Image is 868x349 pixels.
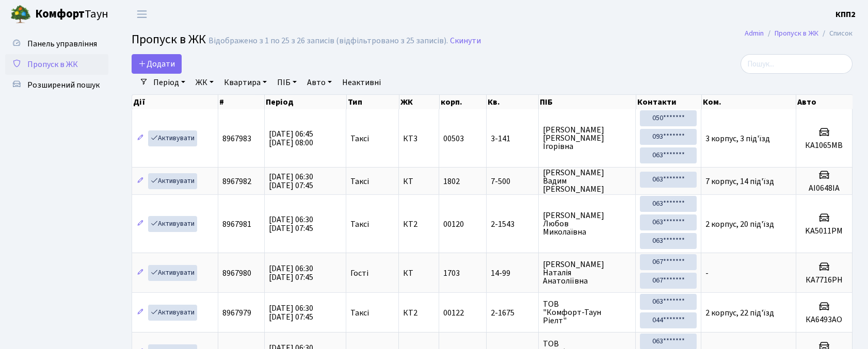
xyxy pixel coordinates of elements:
[539,95,636,109] th: ПІБ
[705,268,709,279] span: -
[491,220,534,228] span: 2-1543
[138,58,175,70] span: Додати
[132,54,182,74] a: Додати
[222,219,251,230] span: 8967981
[491,309,534,317] span: 2-1675
[222,307,251,319] span: 8967979
[269,214,313,234] span: [DATE] 06:30 [DATE] 07:45
[350,309,369,317] span: Таксі
[775,28,818,39] a: Пропуск в ЖК
[148,173,197,189] a: Активувати
[745,28,764,39] a: Admin
[27,79,100,91] span: Розширений пошук
[705,307,774,319] span: 2 корпус, 22 під'їзд
[800,315,848,325] h5: КА6493АО
[208,36,448,46] div: Відображено з 1 по 25 з 26 записів (відфільтровано з 25 записів).
[265,95,346,109] th: Період
[269,128,313,148] span: [DATE] 06:45 [DATE] 08:00
[440,95,487,109] th: корп.
[10,4,31,25] img: logo.png
[350,220,369,228] span: Таксі
[132,95,218,109] th: Дії
[5,34,108,54] a: Панель управління
[132,30,206,48] span: Пропуск в ЖК
[491,177,534,186] span: 7-500
[800,275,848,285] h5: КА7716РН
[443,268,460,279] span: 1703
[222,176,251,187] span: 8967982
[800,184,848,193] h5: АІ0648ІА
[350,269,368,277] span: Гості
[705,133,770,144] span: 3 корпус, 3 під'їзд
[800,141,848,151] h5: КА1065МВ
[403,269,435,277] span: КТ
[450,36,481,46] a: Скинути
[27,38,97,49] span: Панель управління
[729,23,868,44] nav: breadcrumb
[705,219,774,230] span: 2 корпус, 20 під'їзд
[636,95,702,109] th: Контакти
[35,6,85,22] b: Комфорт
[350,135,369,143] span: Таксі
[443,307,464,319] span: 00122
[149,74,189,91] a: Період
[222,133,251,144] span: 8967983
[220,74,271,91] a: Квартира
[148,130,197,146] a: Активувати
[273,74,301,91] a: ПІБ
[269,171,313,191] span: [DATE] 06:30 [DATE] 07:45
[303,74,336,91] a: Авто
[347,95,399,109] th: Тип
[443,176,460,187] span: 1802
[129,6,155,23] button: Переключити навігацію
[800,226,848,236] h5: KA5011PM
[35,6,108,23] span: Таун
[835,9,856,20] b: КПП2
[403,220,435,228] span: КТ2
[796,95,853,109] th: Авто
[835,8,856,21] a: КПП2
[403,177,435,186] span: КТ
[443,133,464,144] span: 00503
[148,216,197,232] a: Активувати
[191,74,218,91] a: ЖК
[5,54,108,75] a: Пропуск в ЖК
[399,95,440,109] th: ЖК
[741,54,853,74] input: Пошук...
[27,59,78,70] span: Пропуск в ЖК
[443,219,464,230] span: 00120
[403,309,435,317] span: КТ2
[543,211,631,236] span: [PERSON_NAME] Любов Миколаївна
[543,169,631,193] span: [PERSON_NAME] Вадим [PERSON_NAME]
[543,300,631,325] span: ТОВ "Комфорт-Таун Ріелт"
[222,268,251,279] span: 8967980
[705,176,774,187] span: 7 корпус, 14 під'їзд
[269,303,313,323] span: [DATE] 06:30 [DATE] 07:45
[491,269,534,277] span: 14-99
[269,263,313,283] span: [DATE] 06:30 [DATE] 07:45
[350,177,369,186] span: Таксі
[487,95,539,109] th: Кв.
[218,95,265,109] th: #
[702,95,797,109] th: Ком.
[403,135,435,143] span: КТ3
[5,75,108,95] a: Розширений пошук
[818,28,853,39] li: Список
[148,305,197,321] a: Активувати
[543,260,631,285] span: [PERSON_NAME] Наталія Анатоліївна
[543,126,631,151] span: [PERSON_NAME] [PERSON_NAME] Ігорівна
[338,74,385,91] a: Неактивні
[148,265,197,281] a: Активувати
[491,135,534,143] span: 3-141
